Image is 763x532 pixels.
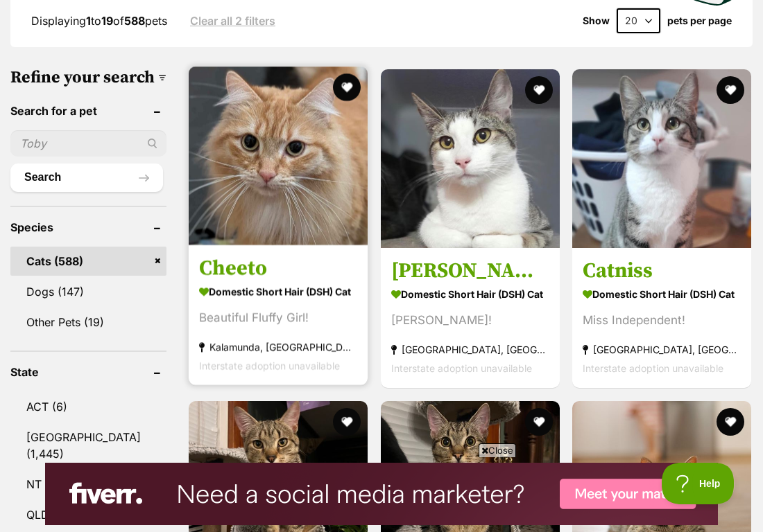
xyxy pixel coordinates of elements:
iframe: Help Scout Beacon - Open [662,463,735,504]
header: Species [10,221,166,233]
strong: [GEOGRAPHIC_DATA], [GEOGRAPHIC_DATA] [391,340,549,359]
strong: Domestic Short Hair (DSH) Cat [391,284,549,304]
button: favourite [524,408,552,436]
div: Beautiful Fluffy Girl! [199,308,357,327]
strong: 588 [124,14,145,28]
span: Close [479,443,516,457]
span: Interstate adoption unavailable [199,360,340,371]
span: Show [583,15,610,26]
button: favourite [333,73,361,101]
a: QLD (959) [10,500,166,529]
img: Cheeto - Domestic Short Hair (DSH) Cat [189,66,368,245]
strong: [GEOGRAPHIC_DATA], [GEOGRAPHIC_DATA] [583,340,741,359]
strong: Domestic Short Hair (DSH) Cat [583,284,741,304]
img: Zayden - Domestic Short Hair (DSH) Cat [381,69,560,248]
div: Miss Independent! [583,311,741,330]
img: Catniss - Domestic Short Hair (DSH) Cat [572,69,751,248]
h3: [PERSON_NAME] [391,258,549,284]
label: pets per page [667,15,732,26]
a: Cats (588) [10,247,166,276]
button: favourite [717,408,744,436]
button: favourite [717,76,744,104]
a: Other Pets (19) [10,308,166,337]
h3: Catniss [583,258,741,284]
span: Displaying to of pets [31,14,167,28]
header: State [10,366,166,378]
button: Search [10,163,163,191]
a: Cheeto Domestic Short Hair (DSH) Cat Beautiful Fluffy Girl! Kalamunda, [GEOGRAPHIC_DATA] Intersta... [189,245,368,385]
strong: Domestic Short Hair (DSH) Cat [199,281,357,301]
button: favourite [333,408,361,436]
h3: Cheeto [199,255,357,281]
iframe: Advertisement [45,463,718,525]
a: Dogs (147) [10,277,166,306]
div: [PERSON_NAME]! [391,311,549,330]
h3: Refine your search [10,68,166,87]
a: ACT (6) [10,392,166,421]
span: Interstate adoption unavailable [391,362,532,374]
a: Catniss Domestic Short Hair (DSH) Cat Miss Independent! [GEOGRAPHIC_DATA], [GEOGRAPHIC_DATA] Inte... [572,247,751,388]
a: [GEOGRAPHIC_DATA] (1,445) [10,423,166,468]
header: Search for a pet [10,105,166,117]
strong: 19 [101,14,113,28]
a: NT (45) [10,470,166,499]
strong: Kalamunda, [GEOGRAPHIC_DATA] [199,337,357,356]
input: Toby [10,130,166,157]
a: Clear all 2 filters [190,15,275,27]
strong: 1 [86,14,91,28]
span: Interstate adoption unavailable [583,362,723,374]
a: [PERSON_NAME] Domestic Short Hair (DSH) Cat [PERSON_NAME]! [GEOGRAPHIC_DATA], [GEOGRAPHIC_DATA] I... [381,247,560,388]
button: favourite [524,76,552,104]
